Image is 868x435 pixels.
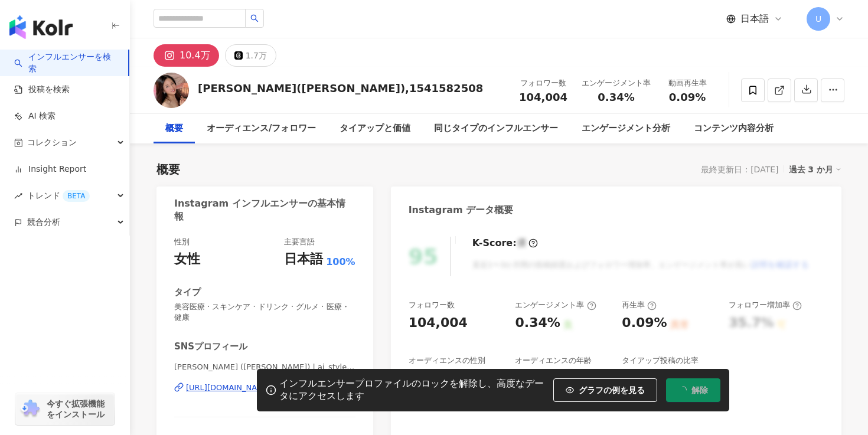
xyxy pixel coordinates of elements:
[434,122,558,136] div: 同じタイプのインフルエンサー
[174,302,355,323] span: 美容医療 · スキンケア · ドリンク · グルメ · 医療・健康
[409,355,485,366] div: オーディエンスの性別
[279,378,547,403] div: インフルエンサープロファイルのロックを解除し、高度なデータにアクセスします
[409,204,514,217] div: Instagram データ概要
[14,51,119,74] a: searchインフルエンサーを検索
[154,73,189,108] img: KOL Avatar
[553,378,657,402] button: グラフの例を見る
[174,237,190,247] div: 性別
[515,314,560,332] div: 0.34%
[14,110,56,122] a: AI 検索
[284,237,315,247] div: 主要言語
[340,122,410,136] div: タイアップと価値
[665,77,710,89] div: 動画再生率
[622,355,699,366] div: タイアップ投稿の比率
[598,91,634,103] span: 0.34%
[519,77,567,89] div: フォロワー数
[701,165,778,174] div: 最終更新日：[DATE]
[622,300,657,310] div: 再生率
[27,209,60,236] span: 競合分析
[15,393,115,425] a: chrome extension今すぐ拡張機能をインストール
[729,300,802,310] div: フォロワー増加率
[789,162,842,177] div: 過去 3 か月
[579,385,645,395] span: グラフの例を見る
[47,398,111,420] span: 今すぐ拡張機能をインストール
[174,341,247,353] div: SNSプロフィール
[250,14,259,22] span: search
[174,362,355,372] span: [PERSON_NAME] ([PERSON_NAME]) | ai_style26
[180,47,210,64] div: 10.4万
[515,300,596,310] div: エンゲージメント率
[154,44,219,67] button: 10.4万
[19,400,41,418] img: chrome extension
[515,355,592,366] div: オーディエンスの年齢
[691,385,708,395] span: 解除
[678,385,687,394] span: loading
[198,81,483,96] div: [PERSON_NAME]([PERSON_NAME]),1541582508
[27,182,90,209] span: トレンド
[207,122,316,136] div: オーディエンス/フォロワー
[409,314,468,332] div: 104,004
[63,190,90,202] div: BETA
[669,91,706,103] span: 0.09%
[582,77,651,89] div: エンゲージメント率
[519,91,567,103] span: 104,004
[284,250,323,269] div: 日本語
[9,15,73,39] img: logo
[156,161,180,178] div: 概要
[622,314,667,332] div: 0.09%
[14,192,22,200] span: rise
[174,197,350,224] div: Instagram インフルエンサーの基本情報
[326,256,355,269] span: 100%
[14,84,70,96] a: 投稿を検索
[174,250,200,269] div: 女性
[246,47,267,64] div: 1.7万
[666,378,720,402] button: 解除
[174,286,201,299] div: タイプ
[815,12,821,25] span: U
[165,122,183,136] div: 概要
[740,12,769,25] span: 日本語
[694,122,774,136] div: コンテンツ内容分析
[582,122,670,136] div: エンゲージメント分析
[409,300,455,310] div: フォロワー数
[27,129,77,156] span: コレクション
[225,44,276,67] button: 1.7万
[14,163,86,175] a: Insight Report
[472,237,538,250] div: K-Score :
